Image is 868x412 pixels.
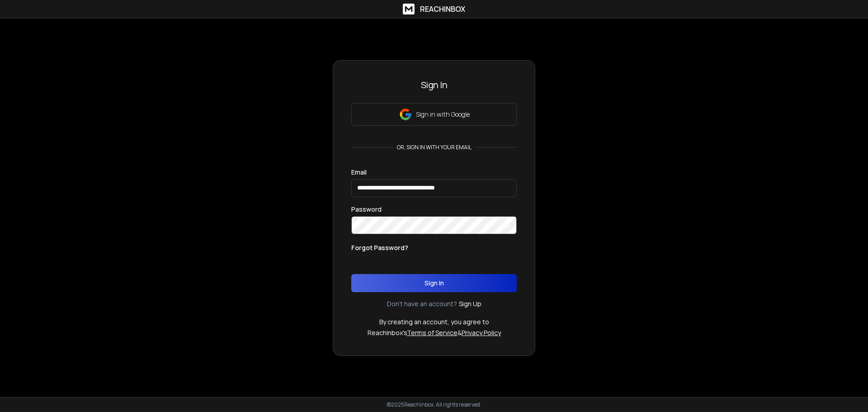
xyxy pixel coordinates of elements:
p: or, sign in with your email [393,144,475,151]
label: Password [351,206,382,213]
p: Sign in with Google [416,110,470,119]
p: Don't have an account? [387,299,457,308]
p: Forgot Password? [351,243,408,252]
h1: ReachInbox [420,4,465,14]
p: ReachInbox's & [368,328,501,337]
button: Sign In [351,274,517,292]
h3: Sign In [351,79,517,91]
p: © 2025 Reachinbox. All rights reserved. [387,401,481,408]
a: ReachInbox [403,4,465,14]
label: Email [351,169,367,175]
a: Terms of Service [407,328,458,337]
p: By creating an account, you agree to [379,317,489,327]
a: Sign Up [459,299,481,308]
button: Sign in with Google [351,103,517,126]
a: Privacy Policy [462,328,501,337]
